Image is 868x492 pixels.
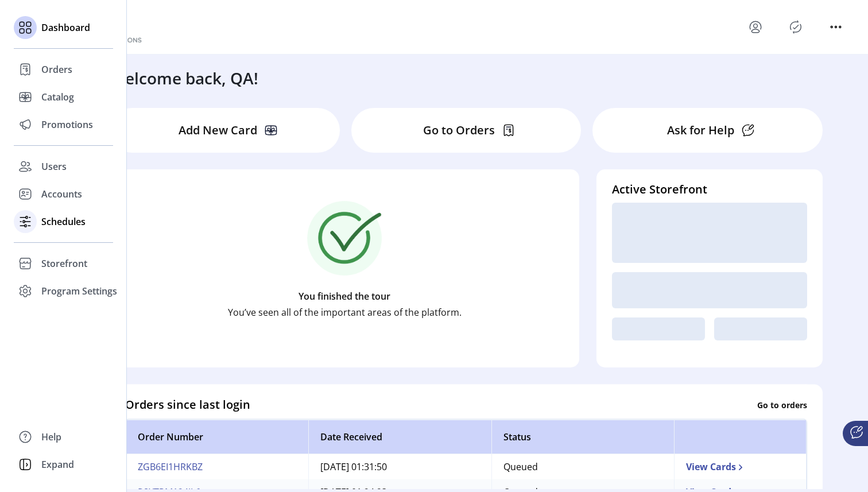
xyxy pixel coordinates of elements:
p: Go to orders [757,398,807,410]
button: Publisher Panel [786,18,805,36]
button: menu [827,18,845,36]
p: Ask for Help [667,122,734,139]
span: Users [41,160,67,173]
span: Storefront [41,257,87,270]
button: menu [746,18,765,36]
td: Queued [491,454,674,479]
td: View Cards [674,454,807,479]
h3: Welcome back, QA! [110,66,258,90]
span: Accounts [41,187,82,201]
span: Help [41,430,61,444]
span: Catalog [41,90,74,104]
p: Add New Card [179,122,257,139]
p: You’ve seen all of the important areas of the platform. [228,305,462,319]
span: Promotions [41,118,93,131]
th: Order Number [126,420,308,454]
th: Status [491,420,674,454]
span: Expand [41,458,74,471]
th: Date Received [308,420,491,454]
h4: Active Storefront [612,181,807,198]
span: Dashboard [41,21,90,34]
p: Go to Orders [423,122,495,139]
h4: Orders since last login [125,396,250,413]
span: Schedules [41,215,86,228]
td: ZGB6EI1HRKBZ [126,454,308,479]
span: Program Settings [41,284,117,298]
span: Orders [41,63,72,76]
p: You finished the tour [299,289,390,303]
td: [DATE] 01:31:50 [308,454,491,479]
